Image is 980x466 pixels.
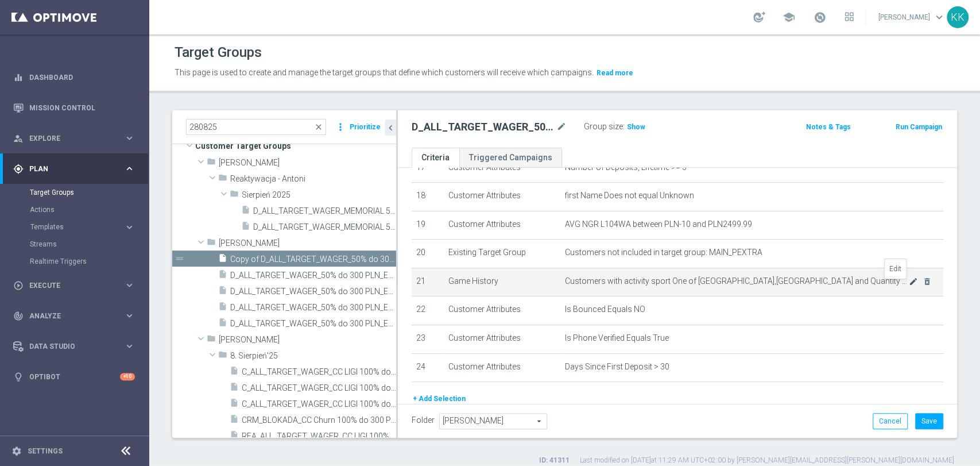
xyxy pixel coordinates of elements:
div: Data Studio keyboard_arrow_right [13,342,135,351]
td: 19 [412,211,444,240]
div: Streams [30,236,148,253]
div: Target Groups [30,184,148,201]
button: equalizer Dashboard [13,73,135,82]
i: mode_edit [909,277,918,286]
td: 23 [412,325,444,354]
span: Customer Target Groups [195,138,396,154]
span: Templates [30,224,113,230]
td: 18 [412,183,444,211]
div: Execute [13,280,124,291]
i: gps_fixed [13,164,24,174]
div: KK [947,6,969,28]
span: Customers with activity sport One of [GEOGRAPHIC_DATA],[GEOGRAPHIC_DATA] and Quantity >= 40, duri... [565,276,909,286]
a: Criteria [412,148,459,168]
span: Plan [29,165,124,172]
button: Prioritize [348,120,382,135]
a: [PERSON_NAME]keyboard_arrow_down [877,9,947,26]
span: school [783,11,795,24]
span: close [314,122,323,132]
button: Run Campaign [894,121,943,133]
td: Customer Attributes [444,154,561,183]
td: 20 [412,240,444,268]
span: first Name Does not equal Unknown [565,191,694,201]
td: 24 [412,353,444,382]
div: Dashboard [13,62,135,93]
div: Actions [30,201,148,218]
label: ID: 41311 [539,456,570,465]
i: insert_drive_file [218,286,227,299]
button: chevron_left [385,120,396,136]
a: Dashboard [29,62,135,93]
span: Days Since First Deposit > 30 [565,362,669,372]
td: Customer Attributes [444,353,561,382]
a: Streams [30,240,119,249]
button: Templates keyboard_arrow_right [30,222,135,232]
div: Templates [30,224,124,230]
div: play_circle_outline Execute keyboard_arrow_right [13,281,135,290]
a: Settings [28,448,63,455]
i: insert_drive_file [218,253,227,267]
i: insert_drive_file [241,205,250,218]
i: insert_drive_file [218,318,227,331]
input: Quick find group or folder [186,119,326,135]
i: insert_drive_file [218,269,227,283]
button: lightbulb Optibot +10 [13,372,135,382]
td: Game History [444,268,561,296]
span: 8. Sierpie&#x144;&#x27;25 [230,351,396,361]
i: folder [218,350,227,363]
span: Is Phone Verified Equals True [565,333,669,343]
span: Kasia K. [219,238,396,248]
i: keyboard_arrow_right [124,280,135,291]
button: Notes & Tags [805,121,852,133]
div: Realtime Triggers [30,253,148,270]
span: D_ALL_TARGET_WAGER_50% do 300 PLN_EUROBASKET_280825_PUSH [230,303,396,313]
button: Save [915,413,943,429]
i: folder [230,189,239,202]
label: Last modified on [DATE] at 11:29 AM UTC+02:00 by [PERSON_NAME][EMAIL_ADDRESS][PERSON_NAME][DOMAIN... [580,456,954,465]
td: Customer Attributes [444,183,561,211]
span: Data Studio [29,343,124,350]
i: delete_forever [923,277,932,286]
div: Plan [13,164,124,174]
span: D_ALL_TARGET_WAGER_MEMORIAL 50% do 300 PLN_280825 [253,222,396,232]
td: Customer Attributes [444,296,561,325]
i: chevron_left [385,122,396,133]
i: track_changes [13,311,24,321]
span: Reaktywacja - Antoni [230,174,396,184]
label: : [623,122,625,132]
i: mode_edit [556,120,567,134]
i: keyboard_arrow_right [124,310,135,321]
span: Customers not included in target group: MAIN_PEXTRA [565,248,762,257]
i: insert_drive_file [230,414,239,428]
div: Explore [13,133,124,144]
i: settings [11,446,22,456]
span: D_ALL_TARGET_WAGER_MEMORIAL 50% do 300 PLN sms_280825 [253,206,396,216]
button: Cancel [873,413,908,429]
a: Triggered Campaigns [459,148,562,168]
div: Optibot [13,361,135,392]
td: 22 [412,296,444,325]
button: Read more [595,67,634,79]
div: Mission Control [13,93,135,123]
button: gps_fixed Plan keyboard_arrow_right [13,164,135,174]
i: lightbulb [13,372,24,382]
span: CRM_BLOKADA_CC Churn 100% do 300 PLN_280825 [242,415,396,425]
span: Antoni L. [219,158,396,168]
span: Sierpie&#x144; 2025 [242,190,396,200]
span: C_ALL_TARGET_WAGER_CC LIGI 100% do 300 PLN_280825 [242,399,396,409]
div: person_search Explore keyboard_arrow_right [13,134,135,143]
span: Analyze [29,313,124,319]
span: D_ALL_TARGET_WAGER_50% do 300 PLN_EUROBASKET_280825 [230,271,396,280]
i: insert_drive_file [218,302,227,315]
span: Show [627,123,645,131]
i: insert_drive_file [241,221,250,234]
td: Customer Attributes [444,325,561,354]
span: This page is used to create and manage the target groups that define which customers will receive... [175,68,594,77]
i: folder [207,334,216,347]
div: Mission Control [13,103,135,113]
div: Templates [30,218,148,236]
span: C_ALL_TARGET_WAGER_CC LIGI 100% do 300 PLN ND SMS_280825 [242,367,396,377]
a: Mission Control [29,93,135,123]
